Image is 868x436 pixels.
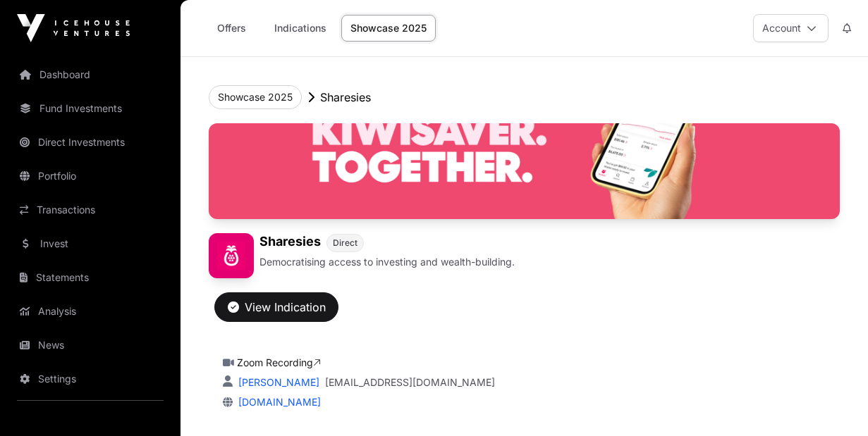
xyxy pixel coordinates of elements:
span: Direct [333,237,357,249]
a: Indications [265,15,336,42]
div: View Indication [228,299,326,316]
a: Fund Investments [11,93,169,124]
a: View Indication [214,306,338,320]
a: Dashboard [11,59,169,90]
img: Icehouse Ventures Logo [17,14,130,42]
a: Portfolio [11,161,169,192]
p: Sharesies [320,89,371,106]
img: Sharesies [209,123,840,219]
a: Statements [11,262,169,293]
a: Direct Investments [11,127,169,158]
a: [EMAIL_ADDRESS][DOMAIN_NAME] [325,375,495,390]
a: Settings [11,363,169,394]
a: [DOMAIN_NAME] [233,396,321,408]
a: Invest [11,228,169,259]
button: View Indication [214,292,338,322]
a: Transactions [11,194,169,225]
button: Account [753,14,829,42]
a: [PERSON_NAME] [236,376,319,388]
button: Showcase 2025 [209,85,302,109]
a: Zoom Recording [237,356,321,368]
a: Analysis [11,296,169,327]
a: News [11,330,169,361]
h1: Sharesies [259,233,321,252]
a: Showcase 2025 [341,15,436,42]
iframe: Chat Widget [797,368,868,436]
p: Democratising access to investing and wealth-building. [259,255,515,269]
img: Sharesies [209,233,254,278]
a: Offers [203,15,259,42]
